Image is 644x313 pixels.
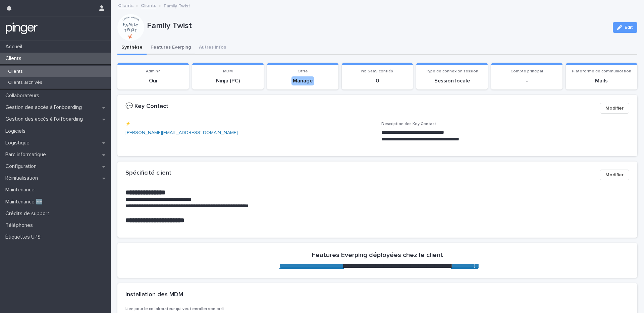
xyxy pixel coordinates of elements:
p: Parc informatique [3,151,51,158]
p: Crédits de support [3,210,55,217]
p: Configuration [3,163,42,170]
p: Maintenance 🆕 [3,199,48,205]
p: Logiciels [3,128,31,134]
span: Lien pour le collaborateur qui veut enroller son ordi [125,307,224,311]
p: Logistique [3,140,35,146]
span: MDM [223,69,233,73]
h2: Features Everping déployées chez le client [312,251,443,259]
p: Clients [3,55,27,62]
p: 0 [346,78,409,84]
p: Family Twist [164,2,190,9]
span: Modifier [605,172,624,178]
p: Maintenance [3,187,40,193]
a: Clients [118,1,133,9]
p: Session locale [420,78,484,84]
button: Synthèse [117,41,147,55]
button: Autres infos [195,41,230,55]
p: Clients archivés [3,80,48,85]
button: Modifier [600,103,629,114]
p: Gestion des accès à l’offboarding [3,116,88,122]
a: [PERSON_NAME][EMAIL_ADDRESS][DOMAIN_NAME] [125,130,238,135]
p: - [495,78,558,84]
span: ⚡️ [125,122,130,126]
span: Offre [298,69,308,73]
p: Gestion des accès à l’onboarding [3,104,87,111]
span: Nb SaaS confiés [361,69,393,73]
h2: Spécificité client [125,170,171,177]
p: Étiquettes UPS [3,234,46,240]
p: Mails [570,78,633,84]
span: Compte principal [511,69,543,73]
span: Type de connexion session [426,69,478,73]
a: Clients [141,1,156,9]
p: Téléphones [3,222,38,229]
button: Modifier [600,170,629,180]
button: Edit [613,22,637,33]
img: mTgBEunGTSyRkCgitkcU [5,22,38,35]
h2: 💬 Key Contact [125,103,168,110]
p: Clients [3,69,28,74]
p: Réinitialisation [3,175,43,181]
span: Edit [625,25,633,30]
span: Admin? [146,69,160,73]
h2: Installation des MDM [125,291,183,299]
p: Accueil [3,44,28,50]
p: Collaborateurs [3,92,45,99]
span: Modifier [605,105,624,112]
div: Manage [291,76,314,85]
span: Description des Key Contact [381,122,436,126]
button: Features Everping [147,41,195,55]
span: Plateforme de communication [572,69,631,73]
p: Oui [121,78,185,84]
p: Family Twist [147,21,607,31]
p: Ninja (PC) [196,78,260,84]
